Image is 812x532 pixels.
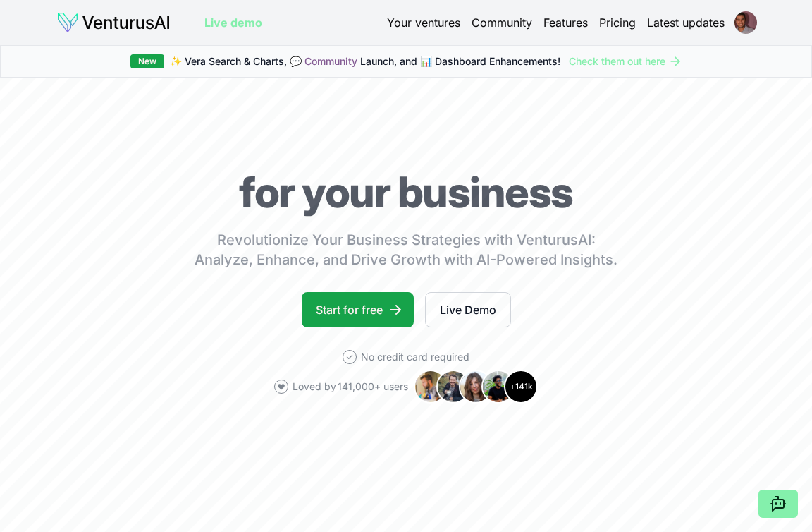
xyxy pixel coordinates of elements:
span: ✨ Vera Search & Charts, 💬 Launch, and 📊 Dashboard Enhancements! [170,54,560,68]
div: New [130,54,164,68]
img: ACg8ocIftj5Zxf4XJVuU030mpzaGiZ1yaBR2eIB0mB7AacAKdf2E6kzg=s96-c [734,11,757,34]
img: Avatar 4 [481,370,515,404]
img: Avatar 2 [436,370,470,404]
img: Avatar 3 [459,370,493,404]
img: logo [56,11,171,34]
a: Your ventures [387,14,460,31]
a: Features [543,14,588,31]
img: Avatar 1 [414,370,448,404]
a: Community [472,14,532,31]
a: Pricing [599,14,636,31]
a: Start for free [302,292,414,327]
a: Live demo [204,14,262,31]
a: Live Demo [425,292,511,327]
a: Community [304,55,357,67]
a: Check them out here [569,54,682,68]
a: Latest updates [647,14,725,31]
